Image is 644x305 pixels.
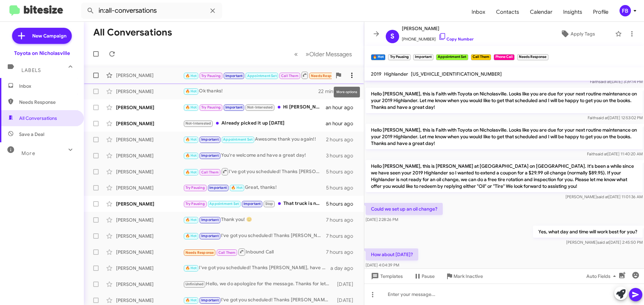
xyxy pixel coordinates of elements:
small: 🔥 Hot [371,54,385,60]
span: Needs Response [311,74,339,78]
div: [PERSON_NAME] [116,233,183,239]
span: Appointment Set [247,74,277,78]
span: Not-Interested [247,105,273,109]
span: 🔥 Hot [185,105,197,109]
div: [PERSON_NAME] [116,168,183,175]
div: 22 minutes ago [318,88,359,95]
span: 2019 [371,71,381,77]
span: Save a Deal [19,131,44,138]
span: Important [244,202,261,206]
div: [PERSON_NAME] [116,281,183,288]
span: Needs Response [185,250,214,255]
span: Mark Inactive [453,270,483,282]
span: [PERSON_NAME] [DATE] 2:45:50 PM [566,240,643,245]
span: Pause [422,270,435,282]
a: Inbox [466,2,491,22]
span: Unfinished [185,282,204,286]
div: Thank you! 😊 [183,216,326,224]
span: Important [201,298,219,302]
span: Important [225,105,243,109]
span: said at [596,151,607,156]
div: How about [DATE]? [183,71,332,79]
span: Important [209,185,227,190]
span: Call Them [218,250,236,255]
span: S [390,31,394,42]
p: Hello [PERSON_NAME], this is [PERSON_NAME] at [GEOGRAPHIC_DATA] on [GEOGRAPHIC_DATA]. It's been a... [366,160,643,192]
span: 🔥 Hot [185,266,197,270]
button: Auto Fields [581,270,624,282]
a: Calendar [525,2,558,22]
span: Stop [265,202,273,206]
a: Insights [558,2,588,22]
span: [DATE] 2:28:26 PM [366,217,398,222]
div: [PERSON_NAME] [116,152,183,159]
div: 5 hours ago [326,184,359,191]
span: [DATE] 4:04:39 PM [366,262,399,268]
div: Ok thanks! [183,87,318,95]
div: Toyota on Nicholasville [14,50,70,57]
span: Labels [21,67,41,73]
span: 🔥 Hot [185,153,197,158]
button: Apply Tags [543,28,612,40]
p: Hello [PERSON_NAME], this is Faith with Toyota on Nicholasville. Looks like you are due for your ... [366,124,643,149]
span: Important [225,74,243,78]
div: [PERSON_NAME] [116,265,183,272]
div: [PERSON_NAME] [116,249,183,255]
div: [PERSON_NAME] [116,88,183,95]
span: 🔥 Hot [231,185,243,190]
div: [PERSON_NAME] [116,120,183,127]
span: said at [597,194,608,199]
div: an hour ago [326,120,359,127]
div: FB [620,5,631,16]
div: [PERSON_NAME] [116,201,183,207]
span: Important [201,234,219,238]
div: [PERSON_NAME] [116,136,183,143]
input: Search [81,3,222,19]
span: 🔥 Hot [185,218,197,222]
span: Faith [DATE] 11:40:20 AM [587,151,643,156]
span: Important [201,153,219,158]
button: Templates [364,270,408,282]
div: Awesome thank you again!! [183,136,326,143]
span: All Conversations [19,115,57,122]
div: I've got you scheduled! Thanks [PERSON_NAME], have a great day! [183,296,334,304]
h1: All Conversations [93,27,172,38]
span: said at [599,79,610,84]
div: Great, thanks! [183,184,326,192]
span: 🔥 Hot [185,89,197,93]
span: 🔥 Hot [185,170,197,174]
span: Profile [588,2,614,22]
div: 7 hours ago [326,233,359,239]
small: Important [413,54,433,60]
span: Templates [370,270,403,282]
div: You're welcome and have a great day! [183,152,326,159]
a: New Campaign [12,28,72,44]
div: 2 hours ago [326,136,359,143]
div: an hour ago [326,104,359,111]
div: That truck is no longer mine, do not text me again. [183,200,326,208]
span: » [306,50,309,58]
span: 🔥 Hot [185,234,197,238]
button: Pause [408,270,440,282]
span: Not-Interested [185,121,211,126]
a: Contacts [491,2,525,22]
span: Faith [DATE] 3:39:14 PM [590,79,643,84]
span: [PERSON_NAME] [DATE] 11:01:36 AM [566,194,643,199]
div: 7 hours ago [326,249,359,255]
span: Older Messages [309,51,352,58]
div: [PERSON_NAME] [116,104,183,111]
button: FB [614,5,637,16]
a: Copy Number [438,36,474,42]
div: I've got you scheduled! Thanks [PERSON_NAME], have a great day! [183,264,330,272]
div: 7 hours ago [326,217,359,223]
small: Needs Response [517,54,548,60]
div: Already picked it up [DATE] [183,120,326,127]
span: said at [597,240,609,245]
span: [PERSON_NAME] [402,24,474,32]
div: a day ago [330,265,359,272]
small: Call Them [471,54,491,60]
span: Important [201,137,219,142]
